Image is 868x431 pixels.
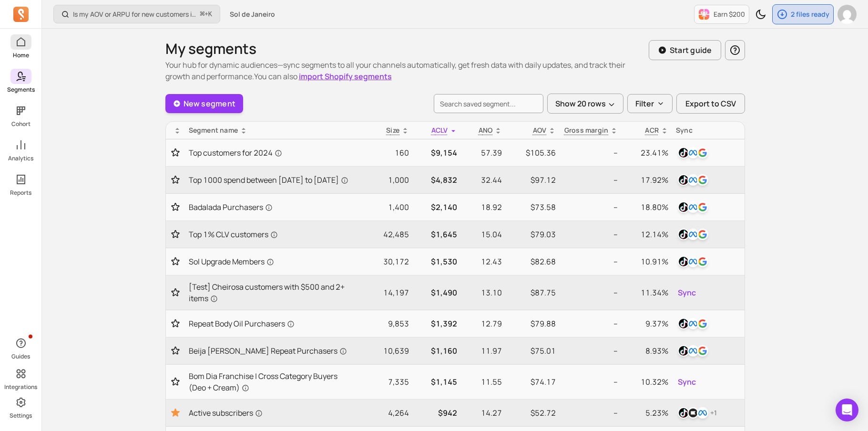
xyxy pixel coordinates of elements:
[189,256,274,267] span: Sol Upgrade Members
[362,147,409,158] p: 160
[625,318,668,329] p: 9.37%
[678,345,689,357] img: tiktok
[189,229,278,240] span: Top 1% CLV customers
[533,126,547,135] p: AOV
[417,147,457,158] p: $9,154
[676,316,710,331] button: tiktokfacebookgoogle
[386,126,399,135] span: Size
[697,201,708,213] img: google
[73,10,196,19] p: Is my AOV or ARPU for new customers improving?
[4,383,37,391] p: Integrations
[170,175,181,185] button: Toggle favorite
[510,229,556,240] p: $79.03
[10,412,32,420] p: Settings
[563,376,618,388] p: --
[625,147,668,158] p: 23.41%
[678,147,689,158] img: tiktok
[697,407,708,419] img: facebook
[687,147,699,158] img: facebook
[362,256,409,267] p: 30,172
[791,10,829,19] p: 2 files ready
[200,9,212,19] span: +
[697,256,708,267] img: google
[479,126,493,135] span: ANO
[362,318,409,329] p: 9,853
[676,285,698,300] button: Sync
[649,40,721,60] button: Start guide
[170,148,181,158] button: Toggle favorite
[564,126,609,135] p: Gross margin
[200,9,205,21] kbd: ⌘
[465,256,502,267] p: 12.43
[563,147,618,158] p: --
[208,11,212,18] kbd: K
[170,230,181,239] button: Toggle favorite
[11,353,30,360] p: Guides
[362,345,409,357] p: 10,639
[697,147,708,158] img: google
[189,229,355,240] a: Top 1% CLV customers
[510,287,556,298] p: $87.75
[189,201,355,213] a: Badalada Purchasers
[417,229,457,240] p: $1,645
[547,94,623,114] button: Show 20 rows
[670,44,712,56] p: Start guide
[189,370,355,393] a: Bom Dia Franchise | Cross Category Buyers (Deo + Cream)
[170,257,181,266] button: Toggle favorite
[189,345,347,357] span: Beija [PERSON_NAME] Repeat Purchasers
[417,174,457,186] p: $4,832
[676,126,741,135] div: Sync
[165,59,649,82] p: Your hub for dynamic audiences—sync segments to all your channels automatically, get fresh data w...
[362,229,409,240] p: 42,485
[189,407,355,419] a: Active subscribers
[697,174,708,186] img: google
[676,374,698,389] button: Sync
[189,174,355,186] a: Top 1000 spend between [DATE] to [DATE]
[170,377,181,387] button: Toggle favorite
[417,407,457,419] p: $942
[676,343,710,358] button: tiktokfacebookgoogle
[189,147,282,158] span: Top customers for 2024
[189,174,348,186] span: Top 1000 spend between [DATE] to [DATE]
[465,287,502,298] p: 13.10
[676,254,710,269] button: tiktokfacebookgoogle
[510,201,556,213] p: $73.58
[697,229,708,240] img: google
[676,94,745,114] button: Export to CSV
[678,376,696,388] span: Sync
[563,345,618,357] p: --
[563,256,618,267] p: --
[10,189,31,197] p: Reports
[465,345,502,357] p: 11.97
[687,201,699,213] img: facebook
[510,407,556,419] p: $52.72
[510,174,556,186] p: $97.12
[678,318,689,329] img: tiktok
[625,256,668,267] p: 10.91%
[694,5,749,24] button: Earn $200
[676,172,710,188] button: tiktokfacebookgoogle
[625,345,668,357] p: 8.93%
[687,318,699,329] img: facebook
[678,287,696,298] span: Sync
[224,6,281,23] button: Sol de Janeiro
[697,318,708,329] img: google
[362,174,409,186] p: 1,000
[563,229,618,240] p: --
[189,407,263,419] span: Active subscribers
[465,407,502,419] p: 14.27
[434,94,543,113] input: search
[189,256,355,267] a: Sol Upgrade Members
[170,407,181,419] button: Toggle favorite
[417,256,457,267] p: $1,530
[563,287,618,298] p: --
[676,227,710,242] button: tiktokfacebookgoogle
[170,288,181,297] button: Toggle favorite
[627,94,673,113] button: Filter
[189,281,355,304] a: [Test] Cheirosa customers with $500 and 2+ items
[417,287,457,298] p: $1,490
[53,5,220,23] button: Is my AOV or ARPU for new customers improving?⌘+K
[563,174,618,186] p: --
[676,200,710,215] button: tiktokfacebookgoogle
